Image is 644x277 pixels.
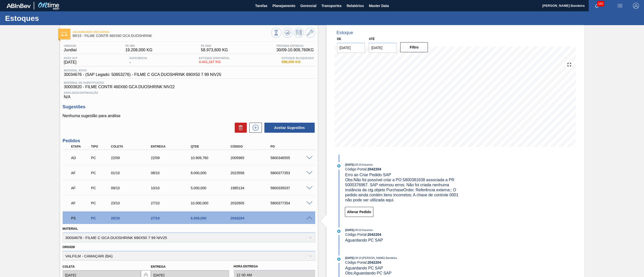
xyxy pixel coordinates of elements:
[110,186,155,190] div: 09/10/2025
[90,201,111,205] div: Pedido de Compra
[345,167,465,171] div: Código Portal:
[271,28,281,38] button: Visão Geral dos Estoques
[64,57,78,60] span: Data out
[201,44,228,47] span: PE MAX
[337,230,340,233] img: atual
[269,156,315,160] div: 5800346555
[63,265,75,268] label: Coleta
[151,265,166,268] label: Entrega
[597,1,604,7] span: 582
[361,163,373,166] span: : Insumos
[7,4,31,8] img: TNhmsLtSVTkK8tSr43FrP2fwEKptu5GPRR3wAAAABJRU5ErkJggg==
[345,271,391,275] span: Obs: Aguardando PC SAP
[345,163,354,166] span: [DATE]
[189,171,235,175] div: 8.000,000
[321,3,342,9] span: Transportes
[70,213,92,224] div: Aguardando PC SAP
[201,48,228,52] span: 58.973,600 KG
[345,256,354,259] span: [DATE]
[345,207,374,217] button: Alterar Pedido
[232,123,247,133] div: Excluir Sugestões
[368,167,381,171] strong: 2042204
[361,256,397,259] span: : [PERSON_NAME] Bandeira
[269,171,315,175] div: 5800377353
[255,3,267,9] span: Tarefas
[149,171,195,175] div: 08/10/2025
[294,28,304,38] button: Programar Estoque
[129,57,147,60] span: Suficiência
[90,156,111,160] div: Pedido de Compra
[189,201,235,205] div: 10.000,000
[70,198,92,209] div: Aguardando Faturamento
[369,43,397,53] input: dd/mm/yyyy
[64,72,221,77] span: 30034676 - (SAP Legado: 50853276) - FILME C GCA DUOSHRINK 690X50 7 99 NIV25
[149,145,195,148] div: Entrega
[70,152,92,163] div: Aguardando Descarga
[234,263,315,270] label: Hora Entrega
[71,186,90,190] p: AF
[345,266,383,270] span: Aguardando PC SAP
[71,201,90,205] p: AF
[337,258,340,261] img: atual
[262,122,315,133] div: Aceitar Sugestões
[337,30,353,35] div: Estoque
[369,37,375,41] label: Até
[64,85,314,89] span: 30003820 - FILME CONTR 460X60 GCA DUOSHRINK NIV22
[90,145,111,148] div: Tipo
[189,145,235,148] div: Qtde
[345,228,354,232] span: [DATE]
[64,48,77,52] span: Jundiaí
[281,57,314,60] span: Estoque Bloqueado
[70,167,92,178] div: Aguardando Faturamento
[149,156,195,160] div: 22/09/2025
[229,186,275,190] div: 1985134
[617,3,623,9] img: userActions
[300,3,316,9] span: Gerencial
[305,28,315,38] button: Ir ao Master Data / Geral
[269,145,315,148] div: PO
[64,81,314,84] span: Material de Substituição
[400,42,428,52] button: Filtro
[90,186,111,190] div: Pedido de Compra
[64,91,314,94] span: Data Descontinuação
[110,216,155,220] div: 20/10/2025
[199,60,230,64] span: 4.441,167 KG
[633,3,639,9] img: Logout
[369,3,389,9] span: Master Data
[281,60,314,64] span: 588,000 KG
[283,28,293,38] button: Atualizar Gráfico
[110,145,155,148] div: Coleta
[63,114,315,118] p: Nenhuma sugestão para análise
[199,57,230,60] span: Estoque Disponível
[149,216,195,220] div: 27/10/2025
[189,216,235,220] div: 6.000,000
[128,57,148,65] div: -
[345,173,391,177] span: Erro ao Criar Pedido SAP
[368,260,381,264] strong: 2042204
[354,163,361,166] span: - 09:10
[269,186,315,190] div: 5800335037
[229,216,275,220] div: 2042204
[110,201,155,205] div: 23/10/2025
[276,44,314,47] span: Próxima Entrega
[345,260,465,264] div: Código Portal:
[337,43,365,53] input: dd/mm/yyyy
[5,15,94,21] h1: Estoques
[64,60,78,65] span: [DATE]
[229,156,275,160] div: 2005965
[229,171,275,175] div: 2023558
[189,186,235,190] div: 5.000,000
[90,216,111,220] div: Pedido de Compra
[337,37,341,41] label: De
[347,3,364,9] span: Relatórios
[63,245,75,249] label: Origem
[264,123,315,133] button: Aceitar Sugestões
[63,227,78,230] label: Material
[110,156,155,160] div: 22/09/2025
[63,89,315,99] div: N/A
[247,123,262,133] div: Nova sugestão
[73,34,271,38] span: BR15 - FILME CONTR 460X60 GCA DUOSHRINK
[70,182,92,194] div: Aguardando Faturamento
[229,201,275,205] div: 2032605
[345,233,465,237] div: Código Portal:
